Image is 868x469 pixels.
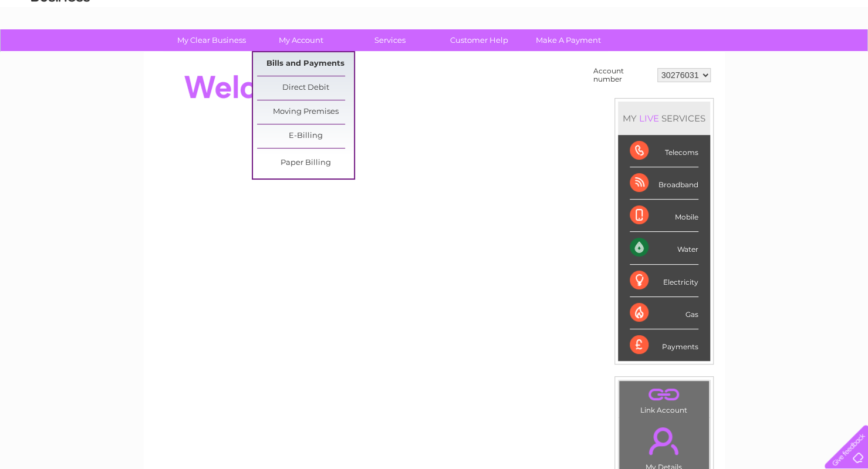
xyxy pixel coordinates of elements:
a: Make A Payment [520,29,617,51]
td: Link Account [619,380,710,417]
div: Payments [630,329,698,361]
img: logo.png [31,31,90,66]
a: My Clear Business [163,29,260,51]
div: Water [630,232,698,264]
a: Telecoms [724,50,759,59]
div: Electricity [630,265,698,297]
a: Paper Billing [257,151,354,175]
a: Bills and Payments [257,52,354,76]
a: Customer Help [431,29,528,51]
div: Gas [630,297,698,329]
a: Contact [790,50,819,59]
td: Account number [590,64,654,86]
a: Blog [766,50,783,59]
a: Water [661,50,684,59]
a: . [622,384,706,404]
a: Services [342,29,438,51]
div: Telecoms [630,135,698,167]
div: Mobile [630,200,698,232]
a: 0333 014 3131 [647,6,728,21]
a: . [622,420,706,461]
a: Energy [691,50,717,59]
div: Broadband [630,167,698,200]
a: E-Billing [257,124,354,148]
a: Moving Premises [257,100,354,124]
div: Clear Business is a trading name of Verastar Limited (registered in [GEOGRAPHIC_DATA] No. 3667643... [157,6,712,57]
div: LIVE [637,113,661,124]
a: Direct Debit [257,76,354,100]
div: MY SERVICES [618,102,710,135]
a: Log out [829,50,857,59]
a: My Account [252,29,349,51]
